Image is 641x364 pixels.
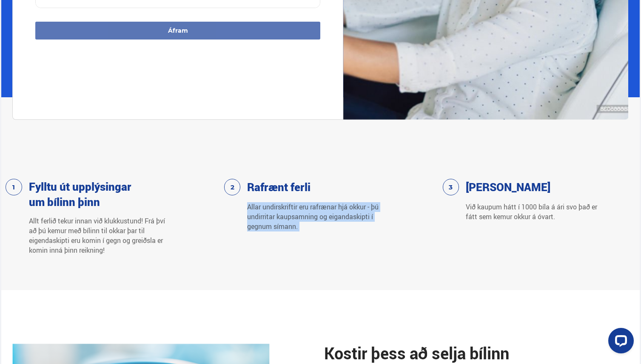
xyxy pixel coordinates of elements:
[35,22,320,40] button: Áfram
[466,179,550,195] h3: [PERSON_NAME]
[29,179,135,209] h3: Fylltu út upplýsingar um bílinn þinn
[247,179,311,195] h3: Rafrænt ferli
[466,202,604,222] p: Við kaupum hátt í 1000 bíla á ári svo það er fátt sem kemur okkur á óvart.
[601,324,637,360] iframe: LiveChat chat widget
[247,202,386,231] p: Allar undirskriftir eru rafrænar hjá okkur - þú undirritar kaupsamning og eigandaskipti í gegnum ...
[29,216,168,255] p: Allt ferlið tekur innan við klukkustund! Frá því að þú kemur með bílinn til okkar þar til eigenda...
